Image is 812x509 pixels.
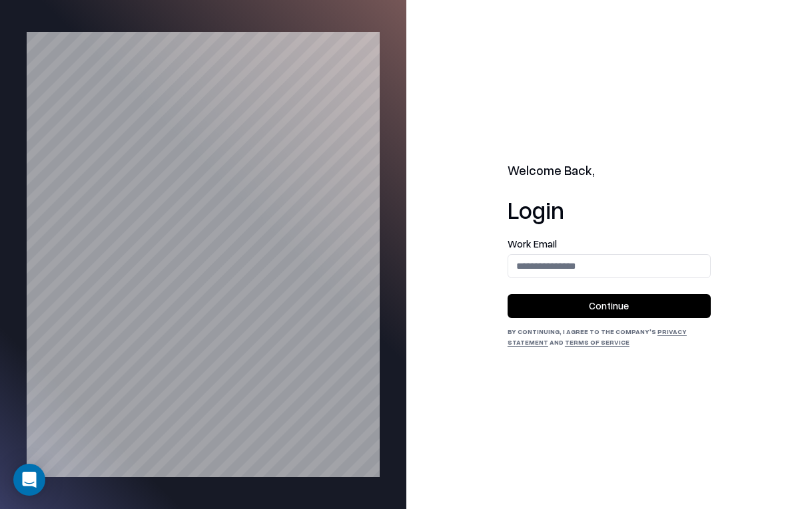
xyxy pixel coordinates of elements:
a: Terms of Service [565,338,629,346]
h1: Login [508,196,711,223]
h2: Welcome Back, [508,162,711,180]
div: Open Intercom Messenger [13,464,45,496]
label: Work Email [508,239,711,249]
a: Privacy Statement [508,327,687,346]
button: Continue [508,294,711,318]
div: By continuing, I agree to the Company's and [508,326,711,347]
